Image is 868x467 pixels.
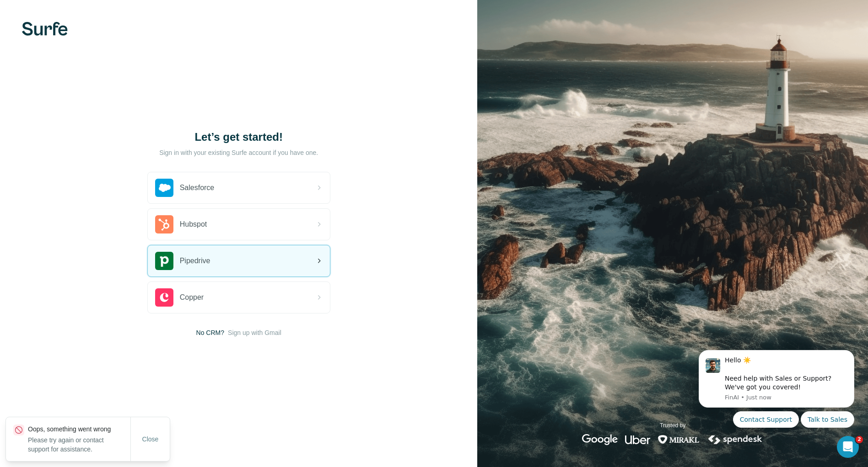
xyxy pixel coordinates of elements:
[147,130,330,144] h1: Let’s get started!
[685,342,868,433] iframe: Intercom notifications message
[625,434,650,445] img: uber's logo
[180,255,210,266] span: Pipedrive
[22,22,68,36] img: Surfe's logo
[707,434,764,445] img: spendesk's logo
[155,179,173,197] img: salesforce's logo
[856,436,863,443] span: 2
[180,219,207,230] span: Hubspot
[180,182,215,193] span: Salesforce
[837,436,859,458] iframe: Intercom live chat
[660,421,685,430] p: Trusted by
[136,431,165,447] button: Close
[28,425,130,434] p: Oops, something went wrong
[582,434,618,445] img: google's logo
[159,148,318,157] p: Sign in with your existing Surfe account if you have one.
[155,288,173,307] img: copper's logo
[180,292,204,303] span: Copper
[142,435,159,444] span: Close
[196,328,224,337] span: No CRM?
[155,252,173,270] img: pipedrive's logo
[28,435,130,454] p: Please try again or contact support for assistance.
[658,434,700,445] img: mirakl's logo
[155,215,173,233] img: hubspot's logo
[228,328,281,337] button: Sign up with Gmail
